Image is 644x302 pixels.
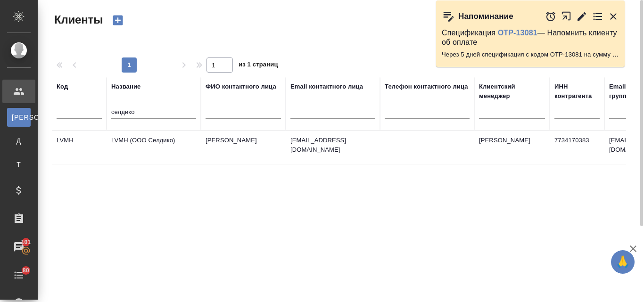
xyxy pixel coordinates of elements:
[608,11,619,22] button: Закрыть
[385,82,468,91] div: Телефон контактного лица
[206,82,276,91] div: ФИО контактного лица
[7,131,31,150] a: Д
[615,252,631,272] span: 🙏
[239,59,278,73] span: из 1 страниц
[7,155,31,174] a: Т
[12,136,26,146] span: Д
[611,250,635,274] button: 🙏
[576,11,587,22] button: Редактировать
[57,82,68,91] div: Код
[442,28,619,47] p: Спецификация — Напомнить клиенту об оплате
[290,82,363,91] div: Email контактного лица
[17,266,35,275] span: 80
[111,82,140,91] div: Название
[52,12,103,27] span: Клиенты
[201,131,286,164] td: [PERSON_NAME]
[107,12,129,28] button: Создать
[2,235,35,259] a: 101
[16,237,37,247] span: 101
[442,50,619,59] p: Через 5 дней спецификация с кодом OTP-13081 на сумму 1464 RUB будет просрочена
[12,113,26,122] span: [PERSON_NAME]
[458,12,513,21] p: Напоминание
[52,131,107,164] td: LVMH
[592,11,603,22] button: Перейти в todo
[554,82,600,101] div: ИНН контрагента
[12,160,26,169] span: Т
[107,131,201,164] td: LVMH (ООО Селдико)
[474,131,550,164] td: [PERSON_NAME]
[498,29,537,37] a: OTP-13081
[550,131,604,164] td: 7734170383
[2,263,35,287] a: 80
[545,11,556,22] button: Отложить
[7,108,31,127] a: [PERSON_NAME]
[479,82,545,101] div: Клиентский менеджер
[290,136,375,155] p: [EMAIL_ADDRESS][DOMAIN_NAME]
[561,6,572,26] button: Открыть в новой вкладке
